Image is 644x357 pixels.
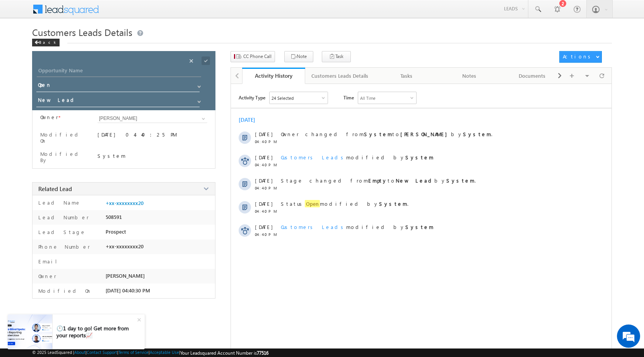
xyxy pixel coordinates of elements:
span: modified by [281,154,434,161]
strong: System [379,200,407,207]
div: System [97,152,207,159]
span: 77516 [257,350,268,356]
button: Actions [559,51,602,63]
span: 04:40 PM [255,232,278,237]
span: Customers Leads [281,224,346,230]
span: Your Leadsquared Account Number is [180,350,268,356]
label: Email [36,258,63,265]
a: Show All Items [193,96,203,104]
span: [DATE] [255,154,272,161]
a: Customers Leads Details [305,68,375,84]
strong: System [446,177,475,184]
strong: New Lead [396,177,434,184]
div: Owner Changed,Status Changed,Stage Changed,Source Changed,Notes & 19 more.. [270,92,328,104]
span: Owner changed from to by . [281,131,492,137]
a: Show All Items [193,81,203,89]
div: Actions [563,53,593,60]
label: Modified On [36,287,92,294]
button: CC Phone Call [231,51,275,62]
span: 04:40 PM [255,139,278,144]
label: Lead Name [36,199,81,206]
div: + [133,313,147,326]
a: Notes [438,68,501,84]
span: [DATE] [255,200,272,207]
span: Prospect [106,229,126,235]
div: Chat with us now [40,41,130,51]
label: Owner [36,273,56,279]
span: © 2025 LeadSquared | | | | | [32,350,268,356]
div: 24 Selected [272,96,294,101]
img: pictures [8,314,52,349]
span: [DATE] [255,131,272,137]
textarea: Type your message and hit 'Enter' [10,72,141,232]
div: Minimize live chat window [127,4,145,22]
input: Type to Search [97,114,207,123]
div: [DATE] [239,116,264,123]
span: 04:40 PM [255,186,278,190]
span: modified by [281,224,434,230]
div: Back [32,39,60,46]
label: Lead Number [36,214,89,220]
div: Documents [507,71,557,80]
span: 508591 [106,214,122,220]
span: Open [305,200,320,207]
a: Tasks [375,68,438,84]
span: Activity Type [239,92,265,103]
button: Task [322,51,351,62]
label: Owner [40,114,58,120]
span: Stage changed from to by . [281,177,476,184]
span: Customers Leads [281,154,346,161]
strong: System [405,154,434,161]
span: Customers Leads Details [32,26,132,38]
input: Opportunity Name Opportunity Name [37,66,201,77]
span: Time [343,92,354,103]
div: Tasks [381,71,431,80]
strong: System [364,131,392,137]
span: Status modified by . [281,200,408,207]
button: Note [284,51,313,62]
span: CC Phone Call [243,53,272,60]
strong: Empty [368,177,388,184]
div: 🕛1 day to go! Get more from your reports📈 [56,325,136,339]
strong: System [463,131,491,137]
strong: System [405,224,434,230]
em: Start Chat [105,238,140,249]
div: Activity History [248,72,299,79]
span: [DATE] [255,177,272,184]
a: Contact Support [87,350,117,355]
label: Modified By [40,151,88,163]
a: Documents [501,68,564,84]
strong: [PERSON_NAME] [400,131,451,137]
a: Terms of Service [118,350,149,355]
span: [DATE] 04:40:30 PM [106,287,150,294]
div: All Time [360,96,376,101]
span: [DATE] [255,224,272,230]
div: Customers Leads Details [311,71,368,80]
a: Acceptable Use [150,350,179,355]
span: +xx-xxxxxxxx20 [106,243,143,249]
a: +xx-xxxxxxxx20 [106,200,143,206]
div: Notes [444,71,494,80]
span: Related Lead [38,185,72,193]
a: About [74,350,85,355]
input: Status [36,80,200,92]
a: Activity History [242,68,305,84]
label: Phone Number [36,243,90,250]
input: Stage [36,95,200,107]
div: [DATE] 04:40:25 PM [97,131,207,142]
label: Lead Stage [36,229,86,235]
span: 04:40 PM [255,162,278,167]
img: d_60004797649_company_0_60004797649 [13,41,32,51]
a: Show All Items [198,115,207,123]
span: [PERSON_NAME] [106,273,145,279]
label: Modified On [40,132,88,144]
span: 04:40 PM [255,209,278,214]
